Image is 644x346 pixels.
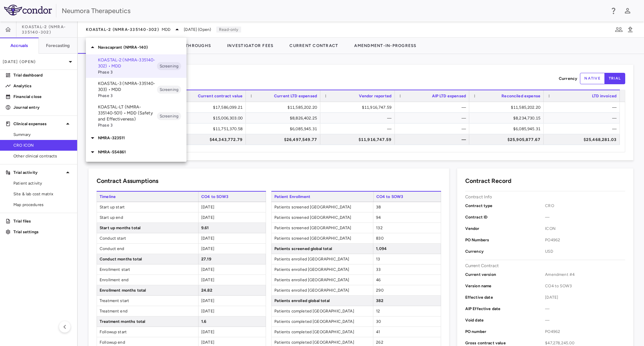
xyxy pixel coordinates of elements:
p: NMRA-554861 [98,149,186,155]
span: Phase 3 [98,93,157,99]
span: Screening [157,87,181,93]
span: Phase 3 [98,122,157,128]
div: KOASTAL-2 (NMRA-335140-302) • MDDPhase 3Screening [86,54,186,78]
div: Navacaprant (NMRA-140) [86,40,186,54]
p: KOASTAL-3 (NMRA-335140-303) • MDD [98,81,157,93]
div: KOASTAL-LT (NMRA-335140-501) • MDD (Safety and Effectiveness)Phase 3Screening [86,101,186,131]
span: Phase 3 [98,69,157,75]
div: NMRA-323511 [86,131,186,145]
span: Screening [157,63,181,69]
div: KOASTAL-3 (NMRA-335140-303) • MDDPhase 3Screening [86,78,186,101]
span: Screening [157,113,181,119]
p: KOASTAL-LT (NMRA-335140-501) • MDD (Safety and Effectiveness) [98,104,157,122]
p: Navacaprant (NMRA-140) [98,44,186,50]
p: KOASTAL-2 (NMRA-335140-302) • MDD [98,57,157,69]
div: NMRA-554861 [86,145,186,159]
p: NMRA-323511 [98,135,186,141]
